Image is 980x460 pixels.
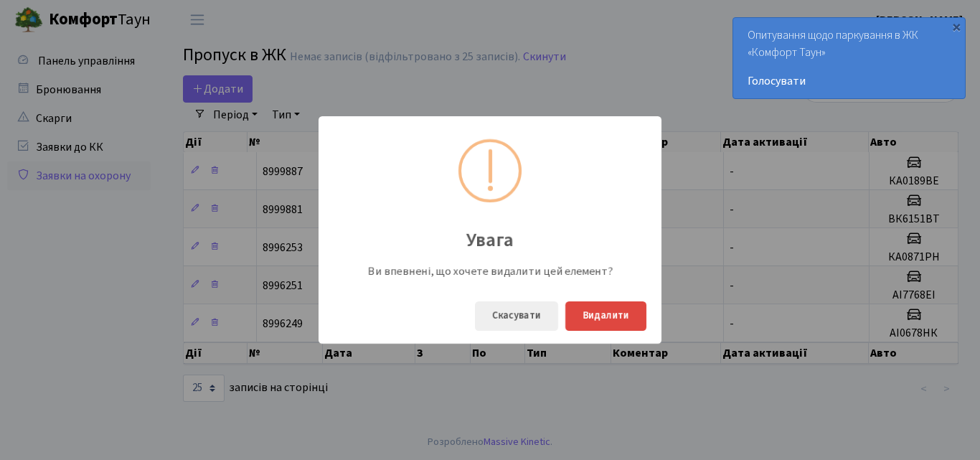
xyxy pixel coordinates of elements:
div: × [949,19,963,34]
div: Увага [319,217,661,254]
div: Ви впевнені, що хочете видалити цей елемент? [361,263,619,279]
a: Голосувати [748,72,951,90]
button: Видалити [565,301,646,331]
div: Опитування щодо паркування в ЖК «Комфорт Таун» [733,18,965,98]
button: Скасувати [475,301,558,331]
